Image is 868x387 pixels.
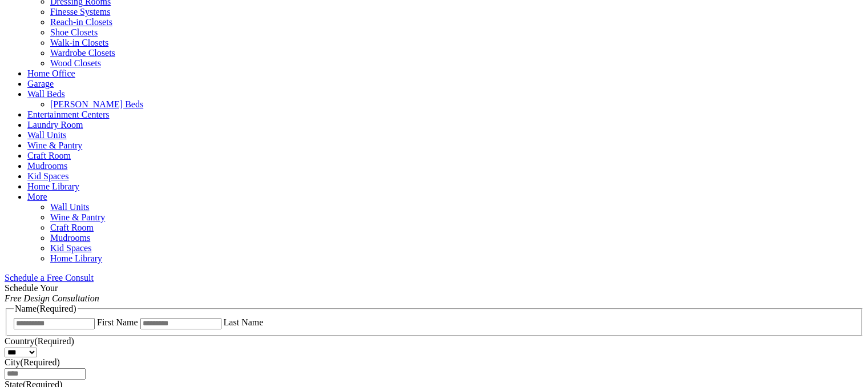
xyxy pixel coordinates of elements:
[50,27,98,37] a: Shoe Closets
[27,120,83,130] a: Laundry Room
[50,253,102,263] a: Home Library
[37,304,76,313] span: (Required)
[5,336,74,346] label: Country
[27,79,54,88] a: Garage
[27,192,47,201] a: More menu text will display only on big screen
[27,110,110,119] a: Entertainment Centers
[27,130,66,140] a: Wall Units
[50,99,143,109] a: [PERSON_NAME] Beds
[5,357,60,367] label: City
[27,182,79,191] a: Home Library
[5,293,99,303] em: Free Design Consultation
[21,357,60,367] span: (Required)
[50,7,110,17] a: Finesse Systems
[50,48,115,58] a: Wardrobe Closets
[50,17,112,27] a: Reach-in Closets
[97,317,138,327] label: First Name
[14,304,78,314] legend: Name
[27,140,82,150] a: Wine & Pantry
[34,336,74,346] span: (Required)
[27,89,65,99] a: Wall Beds
[224,317,264,327] label: Last Name
[50,58,101,68] a: Wood Closets
[50,38,108,47] a: Walk-in Closets
[27,161,67,171] a: Mudrooms
[27,68,75,78] a: Home Office
[50,233,90,243] a: Mudrooms
[50,202,89,212] a: Wall Units
[27,151,71,160] a: Craft Room
[50,223,94,232] a: Craft Room
[5,273,94,283] a: Schedule a Free Consult (opens a dropdown menu)
[5,283,99,303] span: Schedule Your
[50,212,105,222] a: Wine & Pantry
[27,171,68,181] a: Kid Spaces
[50,243,91,253] a: Kid Spaces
